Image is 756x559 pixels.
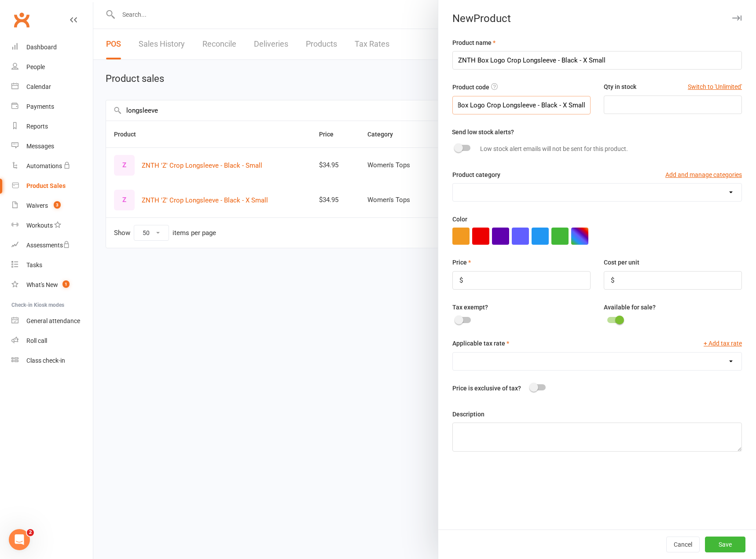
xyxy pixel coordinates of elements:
div: Reports [26,123,48,130]
a: Calendar [11,77,93,97]
div: Payments [26,103,54,110]
span: 2 [27,529,34,536]
div: New Product [438,12,756,25]
a: Assessments [11,235,93,255]
div: Roll call [26,337,47,344]
div: Tasks [26,261,42,268]
label: Price [452,257,471,267]
div: $ [611,275,614,286]
a: Workouts [11,216,93,235]
div: Dashboard [26,44,57,51]
label: Cost per unit [604,257,639,267]
div: Class check-in [26,357,65,364]
a: Reports [11,117,93,136]
button: Add and manage categories [665,170,742,180]
a: People [11,57,93,77]
a: Waivers 3 [11,196,93,216]
a: Messages [11,136,93,156]
button: Save [705,537,745,552]
button: + Add tax rate [704,338,742,348]
button: Cancel [666,537,700,552]
a: Clubworx [11,9,33,31]
label: Price is exclusive of tax? [452,383,521,393]
label: Available for sale? [604,302,656,312]
div: Product Sales [26,182,66,189]
span: 3 [54,201,61,209]
a: Payments [11,97,93,117]
label: Tax exempt? [452,302,488,312]
a: General attendance kiosk mode [11,311,93,331]
label: Color [452,214,467,224]
label: Send low stock alerts? [452,127,514,137]
div: Workouts [26,222,53,229]
div: General attendance [26,317,80,324]
a: What's New1 [11,275,93,295]
div: Assessments [26,242,70,249]
span: 1 [62,280,70,288]
button: Switch to 'Unlimited' [688,82,742,92]
a: Product Sales [11,176,93,196]
label: Product code [452,82,489,92]
div: Calendar [26,83,51,90]
a: Automations [11,156,93,176]
a: Roll call [11,331,93,351]
div: $ [459,275,463,286]
a: Tasks [11,255,93,275]
label: Product name [452,38,495,48]
label: Product category [452,170,500,180]
div: Automations [26,162,62,169]
div: Messages [26,143,54,150]
div: Waivers [26,202,48,209]
div: People [26,63,45,70]
div: What's New [26,281,58,288]
label: Description [452,409,484,419]
a: Class kiosk mode [11,351,93,371]
iframe: Intercom live chat [9,529,30,550]
label: Low stock alert emails will not be sent for this product. [480,144,628,154]
label: Qty in stock [604,82,636,92]
a: Dashboard [11,37,93,57]
label: Applicable tax rate [452,338,509,348]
